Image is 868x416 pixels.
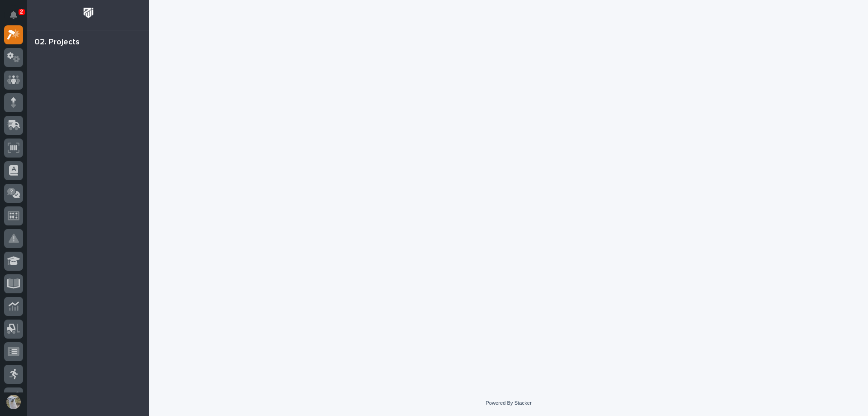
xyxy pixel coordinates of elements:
[11,11,23,25] div: Notifications2
[486,400,531,406] a: Powered By Stacker
[4,392,23,411] button: users-avatar
[80,5,97,21] img: Workspace Logo
[34,38,80,48] div: 02. Projects
[20,9,23,15] p: 2
[4,5,23,24] button: Notifications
